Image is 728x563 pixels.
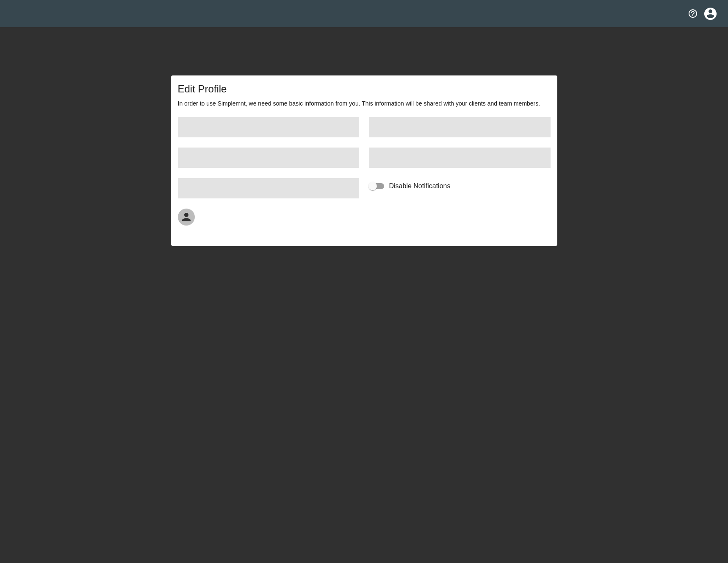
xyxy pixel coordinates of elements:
h5: Edit Profile [178,82,551,96]
button: notifications [683,3,703,24]
span: Disable Notifications [389,181,451,191]
h6: In order to use Simplemnt, we need some basic information from you. This information will be shar... [178,99,551,109]
button: profile [698,1,723,26]
button: Change Profile Picture [173,203,200,231]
